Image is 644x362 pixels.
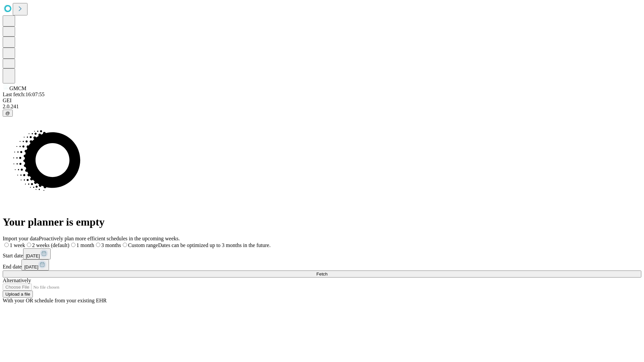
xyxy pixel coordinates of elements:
[3,259,641,270] div: End date
[3,92,45,97] span: Last fetch: 16:07:55
[26,253,40,258] span: [DATE]
[158,242,270,248] span: Dates can be optimized up to 3 months in the future.
[123,243,127,247] input: Custom rangeDates can be optimized up to 3 months in the future.
[3,278,31,283] span: Alternatively
[3,291,33,298] button: Upload a file
[4,243,9,247] input: 1 week
[3,270,641,278] button: Fetch
[96,243,100,247] input: 3 months
[3,236,39,241] span: Import your data
[23,248,51,259] button: [DATE]
[128,242,158,248] span: Custom range
[24,264,38,269] span: [DATE]
[5,111,10,116] span: @
[9,85,26,91] span: GMCM
[3,98,641,104] div: GEI
[39,236,180,241] span: Proactively plan more efficient schedules in the upcoming weeks.
[3,216,641,228] h1: Your planner is empty
[27,243,31,247] input: 2 weeks (default)
[3,248,641,259] div: Start date
[76,242,94,248] span: 1 month
[71,243,75,247] input: 1 month
[32,242,69,248] span: 2 weeks (default)
[3,298,107,303] span: With your OR schedule from your existing EHR
[3,110,13,117] button: @
[3,104,641,110] div: 2.0.241
[10,242,25,248] span: 1 week
[21,259,49,270] button: [DATE]
[316,271,327,277] span: Fetch
[101,242,121,248] span: 3 months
